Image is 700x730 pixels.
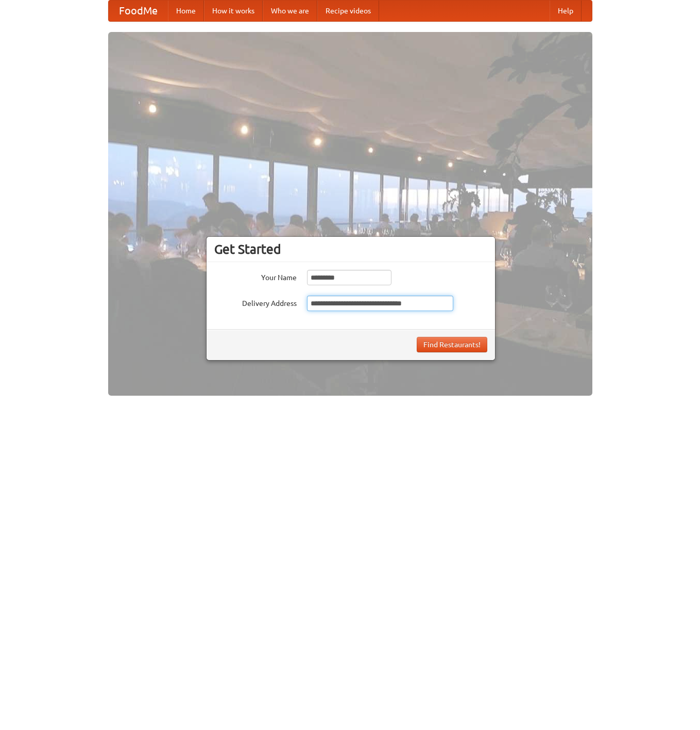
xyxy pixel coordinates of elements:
a: Who we are [263,1,317,21]
label: Delivery Address [214,296,297,309]
a: Help [550,1,582,21]
label: Your Name [214,270,297,283]
h3: Get Started [214,241,487,257]
a: Home [168,1,204,21]
a: How it works [204,1,263,21]
a: Recipe videos [317,1,379,21]
button: Find Restaurants! [417,337,487,352]
a: FoodMe [109,1,168,21]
